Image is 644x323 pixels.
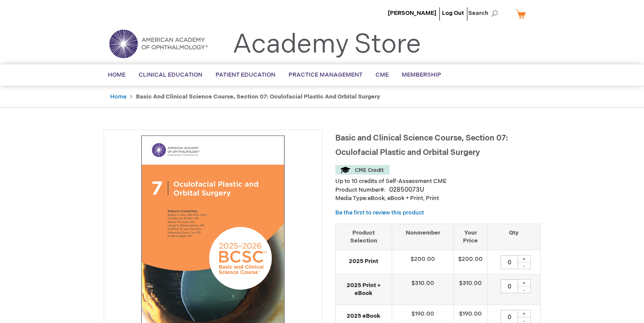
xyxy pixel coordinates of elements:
[336,224,392,250] th: Product Selection
[340,257,388,266] strong: 2025 Print
[289,71,362,78] span: Practice Management
[501,279,518,293] input: Qty
[335,186,386,193] strong: Product Number
[518,310,531,317] div: +
[335,195,368,202] strong: Media Type:
[454,250,487,274] td: $200.00
[518,255,531,263] div: +
[108,71,125,78] span: Home
[139,71,202,78] span: Clinical Education
[392,224,454,250] th: Nonmember
[392,250,454,274] td: $200.00
[518,262,531,269] div: -
[442,10,464,17] a: Log Out
[335,165,390,175] img: CME Credit
[388,10,436,17] a: [PERSON_NAME]
[376,71,389,78] span: CME
[335,177,541,186] li: Up to 10 credits of Self-Assessment CME
[335,194,541,203] p: eBook, eBook + Print, Print
[487,224,540,250] th: Qty
[468,4,501,22] span: Search
[454,274,487,305] td: $310.00
[389,186,424,194] div: 02850073U
[136,93,380,100] strong: Basic and Clinical Science Course, Section 07: Oculofacial Plastic and Orbital Surgery
[110,93,126,100] a: Home
[216,71,275,78] span: Patient Education
[340,281,388,298] strong: 2025 Print + eBook
[518,279,531,287] div: +
[402,71,441,78] span: Membership
[454,224,487,250] th: Your Price
[335,133,508,157] span: Basic and Clinical Science Course, Section 07: Oculofacial Plastic and Orbital Surgery
[392,274,454,305] td: $310.00
[518,286,531,293] div: -
[340,312,388,320] strong: 2025 eBook
[501,255,518,269] input: Qty
[335,209,424,216] a: Be the first to review this product
[233,29,421,60] a: Academy Store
